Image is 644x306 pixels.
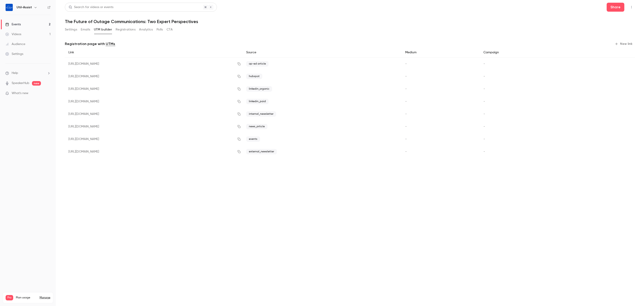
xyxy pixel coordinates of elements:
span: Plan usage [16,296,37,300]
span: - [405,125,407,128]
span: - [405,100,407,103]
div: Events [5,22,21,27]
span: hubspot [246,74,262,79]
span: - [483,150,485,153]
p: Registration page with [65,41,115,47]
span: Pro [6,295,13,300]
span: events [246,136,260,142]
div: Link [65,47,243,58]
div: [URL][DOMAIN_NAME] [65,133,243,145]
span: - [405,150,407,153]
button: Share [607,3,624,12]
span: linkedin_organic [246,86,272,92]
a: SpeakerHub [12,81,29,86]
button: Polls [157,26,163,33]
div: [URL][DOMAIN_NAME] [65,120,243,133]
span: external_newsletter [246,149,277,154]
span: - [483,138,485,141]
span: - [483,125,485,128]
span: - [483,87,485,91]
div: [URL][DOMAIN_NAME] [65,108,243,120]
div: Source [243,47,402,58]
div: [URL][DOMAIN_NAME] [65,145,243,158]
li: help-dropdown-opener [5,71,51,75]
div: [URL][DOMAIN_NAME] [65,83,243,95]
span: linkedin_paid [246,99,269,104]
div: [URL][DOMAIN_NAME] [65,70,243,83]
img: Util-Assist [6,4,13,11]
button: UTM builder [94,26,112,33]
span: new [32,81,41,86]
button: Emails [81,26,90,33]
div: Videos [5,32,21,37]
button: New link [613,40,635,47]
div: Campaign [480,47,575,58]
button: Analytics [139,26,153,33]
div: Audience [5,42,25,46]
span: - [405,138,407,141]
button: CTA [167,26,173,33]
span: - [483,100,485,103]
span: - [405,62,407,65]
span: What's new [12,91,28,96]
span: - [483,62,485,65]
h1: The Future of Outage Communications: Two Expert Perspectives [65,19,635,24]
span: Help [12,71,18,75]
span: - [405,112,407,116]
span: - [405,75,407,78]
span: op-ed article [246,61,269,67]
span: - [483,112,485,116]
span: news_article [246,124,267,129]
h6: Util-Assist [17,5,32,10]
button: Settings [65,26,77,33]
a: Manage [40,296,50,300]
div: Settings [5,52,23,56]
div: Medium [402,47,480,58]
div: [URL][DOMAIN_NAME] [65,95,243,108]
button: Registrations [116,26,136,33]
iframe: Noticeable Trigger [45,91,51,95]
div: [URL][DOMAIN_NAME] [65,58,243,70]
span: internal_newsletter [246,111,276,117]
a: UTMs [106,41,115,47]
span: - [405,87,407,91]
div: Search for videos or events [69,5,113,10]
span: - [483,75,485,78]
